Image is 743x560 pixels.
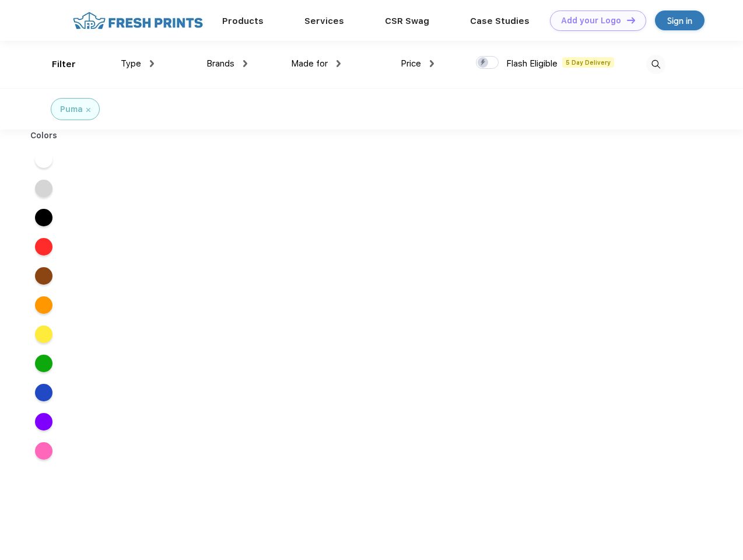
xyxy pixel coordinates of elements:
[655,10,705,30] a: Sign in
[69,10,206,31] img: fo%20logo%202.webp
[22,129,66,142] div: Colors
[430,60,434,67] img: dropdown.png
[150,60,154,67] img: dropdown.png
[646,55,665,74] img: desktop_search.svg
[86,108,90,112] img: filter_cancel.svg
[401,58,421,69] span: Price
[627,17,635,23] img: DT
[52,58,76,71] div: Filter
[506,58,558,69] span: Flash Eligible
[561,16,621,26] div: Add your Logo
[337,60,341,67] img: dropdown.png
[121,58,141,69] span: Type
[60,103,83,116] div: Puma
[562,57,614,68] span: 5 Day Delivery
[222,16,264,26] a: Products
[667,14,692,27] div: Sign in
[304,16,344,26] a: Services
[291,58,328,69] span: Made for
[243,60,247,67] img: dropdown.png
[206,58,234,69] span: Brands
[385,16,429,26] a: CSR Swag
